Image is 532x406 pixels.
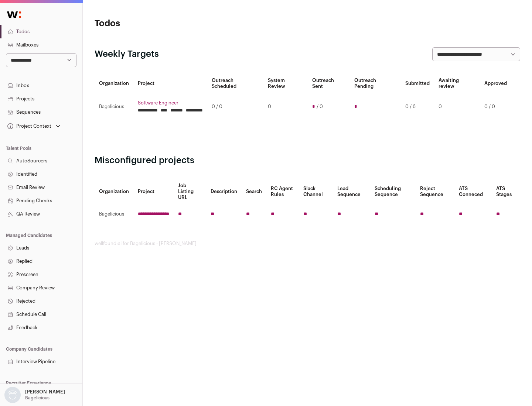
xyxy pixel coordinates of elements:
[434,73,480,94] th: Awaiting review
[206,178,242,205] th: Description
[317,104,323,110] span: / 0
[263,73,307,94] th: System Review
[95,241,520,247] footer: wellfound:ai for Bagelicious - [PERSON_NAME]
[454,178,491,205] th: ATS Conneced
[6,123,51,129] div: Project Context
[95,205,133,223] td: Bagelicious
[333,178,370,205] th: Lead Sequence
[492,178,520,205] th: ATS Stages
[370,178,416,205] th: Scheduling Sequence
[95,73,133,94] th: Organization
[480,73,511,94] th: Approved
[4,387,21,403] img: nopic.png
[416,178,455,205] th: Reject Sequence
[95,94,133,120] td: Bagelicious
[133,73,207,94] th: Project
[299,178,333,205] th: Slack Channel
[138,100,203,106] a: Software Engineer
[25,389,65,395] p: [PERSON_NAME]
[95,155,520,166] h2: Misconfigured projects
[266,178,299,205] th: RC Agent Rules
[350,73,400,94] th: Outreach Pending
[95,18,236,30] h1: Todos
[401,94,434,120] td: 0 / 6
[3,7,25,22] img: Wellfound
[308,73,350,94] th: Outreach Sent
[3,387,66,403] button: Open dropdown
[95,48,159,60] h2: Weekly Targets
[133,178,174,205] th: Project
[6,121,62,131] button: Open dropdown
[401,73,434,94] th: Submitted
[263,94,307,120] td: 0
[95,178,133,205] th: Organization
[480,94,511,120] td: 0 / 0
[242,178,266,205] th: Search
[434,94,480,120] td: 0
[174,178,206,205] th: Job Listing URL
[25,395,50,401] p: Bagelicious
[207,94,263,120] td: 0 / 0
[207,73,263,94] th: Outreach Scheduled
